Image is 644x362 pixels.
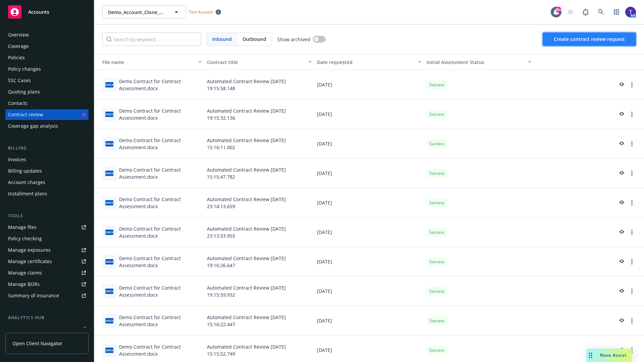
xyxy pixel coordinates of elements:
div: Date requested [317,59,414,66]
div: Automated Contract Review [DATE] 19:15:58.148 [204,70,314,100]
div: Automated Contract Review [DATE] 19:16:26.647 [204,247,314,277]
div: Analytics hub [5,314,89,321]
div: Demo Contract for Contract Assessment.docx [119,78,202,92]
a: more [628,110,636,118]
div: Automated Contract Review [DATE] 15:15:47.782 [204,159,314,188]
div: Toggle SortBy [427,59,524,66]
div: Account charges [8,177,45,188]
span: Test Account [189,9,213,15]
a: Accounts [5,3,89,21]
div: Coverage [8,41,29,52]
div: Policy checking [8,233,42,244]
a: Start snowing [563,5,577,19]
button: Demo_Account_Clone_QA_CR_Tests_Demo [102,5,186,19]
span: docx [105,230,113,235]
div: Drag to move [586,349,595,362]
a: Quoting plans [5,86,89,97]
span: Initial Assessment Status [427,59,484,65]
span: Success [429,82,444,88]
div: File name [97,59,194,66]
div: Toggle SortBy [97,59,194,66]
div: Manage certificates [8,256,52,267]
a: preview [617,317,625,325]
a: more [628,199,636,207]
div: Automated Contract Review [DATE] 15:16:11.002 [204,129,314,159]
div: Policy changes [8,64,41,74]
div: Automated Contract Review [DATE] 23:14:13.659 [204,188,314,218]
div: [DATE] [314,247,424,277]
div: Automated Contract Review [DATE] 23:13:53.955 [204,218,314,247]
span: Success [429,170,444,176]
span: Success [429,229,444,235]
div: Demo Contract for Contract Assessment.docx [119,166,202,180]
span: docx [105,82,113,87]
div: Manage claims [8,267,42,278]
img: photo [625,7,636,17]
button: Nova Assist [586,349,632,362]
a: more [628,287,636,295]
div: Billing [5,145,89,152]
span: Test Account [186,8,224,15]
span: Open Client Navigator [12,340,62,347]
div: [DATE] [314,218,424,247]
span: docx [105,259,113,264]
a: Policy changes [5,64,89,74]
span: Success [429,259,444,265]
a: more [628,228,636,236]
span: Create contract review request [554,36,625,42]
span: Inbound [212,36,232,43]
a: preview [617,199,625,207]
input: Search by keyword... [102,33,201,46]
div: Manage BORs [8,279,40,290]
a: more [628,317,636,325]
div: [DATE] [314,70,424,100]
div: Demo Contract for Contract Assessment.docx [119,343,202,357]
div: Overview [8,29,29,40]
div: Automated Contract Review [DATE] 19:15:32.136 [204,100,314,129]
a: preview [617,169,625,177]
div: Demo Contract for Contract Assessment.docx [119,284,202,298]
a: Report a Bug [579,5,592,19]
div: Demo Contract for Contract Assessment.docx [119,225,202,239]
span: Success [429,288,444,294]
div: Demo Contract for Contract Assessment.docx [119,314,202,328]
a: more [628,346,636,354]
div: [DATE] [314,100,424,129]
div: Contacts [8,98,28,109]
div: Quoting plans [8,86,40,97]
a: Overview [5,29,89,40]
a: more [628,140,636,148]
a: Contract review [5,109,89,120]
button: Create contract review request [543,33,636,46]
div: [DATE] [314,188,424,218]
div: [DATE] [314,306,424,336]
span: docx [105,289,113,294]
a: Coverage gap analysis [5,121,89,131]
a: Billing updates [5,166,89,176]
span: Outbound [237,33,272,46]
a: preview [617,258,625,266]
a: preview [617,287,625,295]
a: more [628,169,636,177]
div: Manage files [8,222,37,233]
span: docx [105,348,113,353]
div: Loss summary generator [8,324,64,335]
span: docx [105,318,113,323]
span: Demo_Account_Clone_QA_CR_Tests_Demo [108,9,166,16]
a: preview [617,110,625,118]
a: Manage exposures [5,245,89,255]
div: Tools [5,213,89,219]
a: Switch app [610,5,623,19]
button: Date requested [314,54,424,70]
span: Success [429,318,444,324]
a: SSC Cases [5,75,89,86]
a: Manage BORs [5,279,89,290]
a: Coverage [5,41,89,52]
div: 99+ [555,7,561,13]
div: Billing updates [8,166,42,176]
div: [DATE] [314,277,424,306]
div: SSC Cases [8,75,31,86]
span: Success [429,347,444,353]
a: Search [594,5,608,19]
